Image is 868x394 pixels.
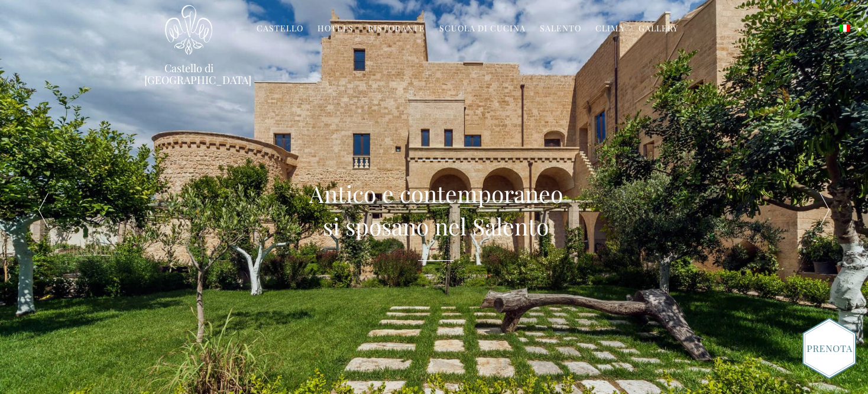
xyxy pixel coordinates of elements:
[257,22,303,36] a: Castello
[802,318,856,379] img: Book_Button_Italian.png
[165,5,212,55] img: Castello di Ugento
[595,22,624,36] a: Clima
[368,22,425,36] a: Ristorante
[540,22,581,36] a: Salento
[639,22,678,36] a: Gallery
[318,22,354,36] a: Hotels
[439,22,526,36] a: Scuola di Cucina
[840,25,850,32] img: Italiano
[144,62,233,86] a: Castello di [GEOGRAPHIC_DATA]
[309,177,563,242] h2: Antico e contemporaneo si sposano nel Salento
